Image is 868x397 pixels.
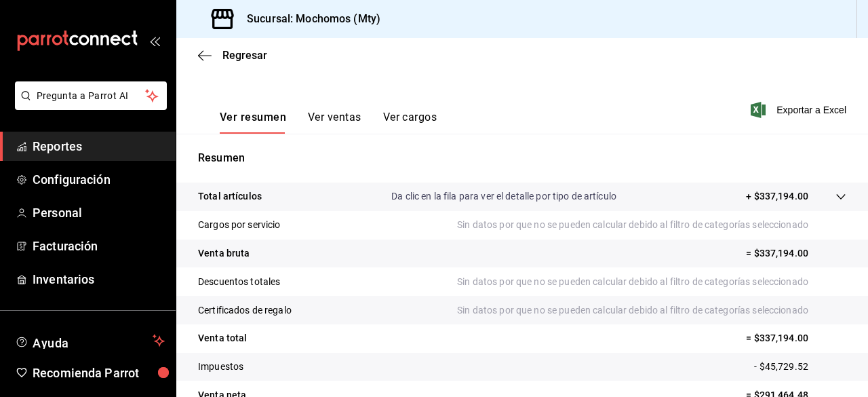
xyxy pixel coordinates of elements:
p: Venta bruta [198,246,250,261]
p: = $337,194.00 [746,246,846,261]
p: Certificados de regalo [198,303,292,318]
p: Sin datos por que no se pueden calcular debido al filtro de categorías seleccionado [457,303,846,318]
button: Ver ventas [308,111,361,134]
span: Recomienda Parrot [33,364,165,382]
p: Venta total [198,331,247,345]
p: Descuentos totales [198,275,280,289]
p: = $337,194.00 [746,331,846,345]
p: - $45,729.52 [754,360,846,374]
span: Facturación [33,237,165,255]
a: Pregunta a Parrot AI [9,98,167,113]
p: Total artículos [198,189,262,204]
div: navigation tabs [220,111,437,134]
p: Cargos por servicio [198,218,281,232]
span: Personal [33,204,165,222]
p: Sin datos por que no se pueden calcular debido al filtro de categorías seleccionado [457,218,846,232]
span: Configuración [33,170,165,189]
p: Resumen [198,150,846,166]
h3: Sucursal: Mochomos (Mty) [236,11,380,27]
p: Da clic en la fila para ver el detalle por tipo de artículo [391,189,616,204]
span: Reportes [33,137,165,155]
button: open_drawer_menu [149,35,160,46]
button: Ver cargos [383,111,437,134]
p: + $337,194.00 [746,189,808,204]
span: Regresar [222,49,267,62]
button: Regresar [198,49,267,62]
span: Ayuda [33,333,147,349]
button: Pregunta a Parrot AI [15,81,167,110]
button: Ver resumen [220,111,286,134]
span: Inventarios [33,270,165,288]
button: Exportar a Excel [753,102,846,118]
p: Sin datos por que no se pueden calcular debido al filtro de categorías seleccionado [457,275,846,289]
span: Pregunta a Parrot AI [37,89,146,103]
p: Impuestos [198,360,243,374]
